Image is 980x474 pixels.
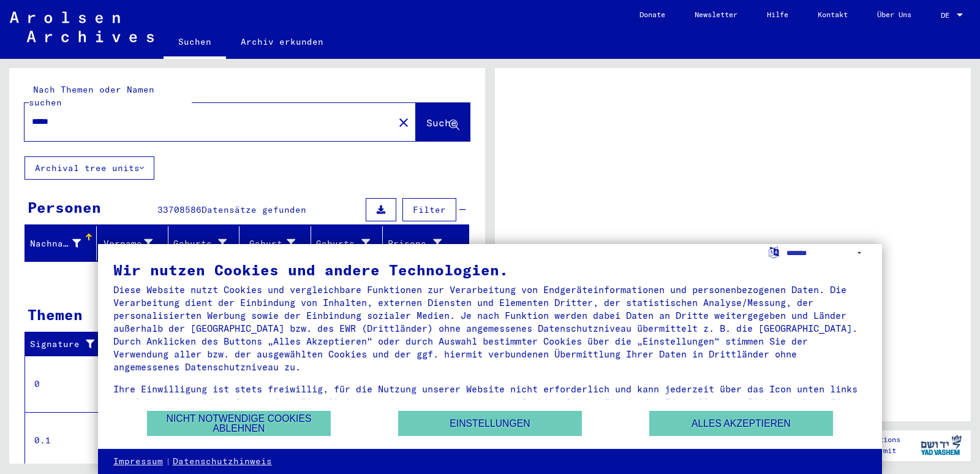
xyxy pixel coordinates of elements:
[173,237,227,250] div: Geburtsname
[28,304,83,326] div: Themen
[113,283,867,373] div: Diese Website nutzt Cookies und vergleichbare Funktionen zur Verarbeitung von Endgeräteinformatio...
[113,262,867,277] div: Wir nutzen Cookies und andere Technologien.
[168,226,240,261] mat-header-cell: Geburtsname
[413,204,446,215] span: Filter
[157,204,202,215] span: 33708586
[226,27,338,56] a: Archiv erkunden
[239,226,311,261] mat-header-cell: Geburt‏
[402,198,456,221] button: Filter
[10,12,154,42] img: Arolsen_neg.svg
[396,115,411,130] mat-icon: close
[30,234,96,253] div: Nachname
[416,103,470,141] button: Suche
[147,411,331,436] button: Nicht notwendige Cookies ablehnen
[113,456,163,468] a: Impressum
[30,335,112,354] div: Signature
[25,412,110,468] td: 0.1
[388,234,457,253] div: Prisoner #
[391,110,416,134] button: Clear
[388,237,442,250] div: Prisoner #
[173,456,272,468] a: Datenschutzhinweis
[25,356,110,412] td: 0
[30,338,100,351] div: Signature
[786,244,867,262] select: Sprache auswählen
[316,237,370,250] div: Geburtsdatum
[25,226,97,261] mat-header-cell: Nachname
[649,411,833,436] button: Alles akzeptieren
[918,430,964,461] img: yv_logo.png
[426,117,457,129] span: Suche
[767,246,780,258] label: Sprache auswählen
[102,234,168,253] div: Vorname
[941,11,954,20] span: DE
[97,226,168,261] mat-header-cell: Vorname
[244,234,311,253] div: Geburt‏
[164,27,226,59] a: Suchen
[30,237,81,250] div: Nachname
[29,84,154,108] mat-label: Nach Themen oder Namen suchen
[24,156,154,180] button: Archival tree units
[202,204,306,215] span: Datensätze gefunden
[383,226,469,261] mat-header-cell: Prisoner #
[173,234,243,253] div: Geburtsname
[113,383,867,421] div: Ihre Einwilligung ist stets freiwillig, für die Nutzung unserer Website nicht erforderlich und ka...
[28,196,101,218] div: Personen
[102,237,153,250] div: Vorname
[311,226,383,261] mat-header-cell: Geburtsdatum
[398,411,582,436] button: Einstellungen
[316,234,385,253] div: Geburtsdatum
[244,237,295,250] div: Geburt‏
